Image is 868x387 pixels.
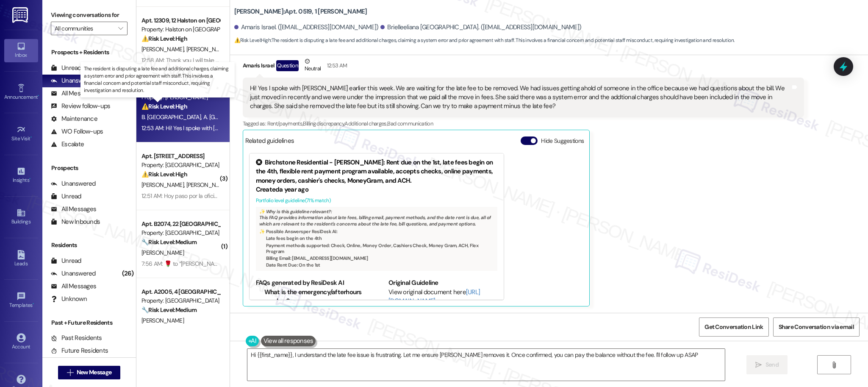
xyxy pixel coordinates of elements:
a: Account [4,331,38,354]
strong: ⚠️ Risk Level: High [141,170,187,178]
span: Share Conversation via email [779,323,854,331]
div: Prospects [42,164,136,173]
div: Unanswered [51,76,96,85]
div: Unanswered [51,269,96,278]
div: ✨ Why is this guideline relevant?: [259,209,494,214]
div: All Messages [51,205,96,214]
div: Review follow-ups [51,102,110,111]
div: Past + Future Residents [42,318,136,327]
b: FAQs generated by ResiDesk AI [256,278,344,287]
div: Unread [51,256,81,265]
div: Residents [42,241,136,250]
span: Rent/payments , [267,120,303,127]
div: Unanswered [51,179,96,188]
a: Insights • [4,164,38,187]
div: Unread [51,64,81,72]
div: View original document here [388,288,497,306]
div: Amaris Israel [243,57,804,78]
label: Viewing conversations for [51,8,128,22]
span: Billing discrepancy , [303,120,344,127]
button: Send [746,355,788,374]
span: Additional charges , [344,120,387,127]
span: • [38,93,39,99]
span: • [29,176,31,182]
b: [PERSON_NAME]: Apt. 0519, 1 [PERSON_NAME] [234,7,367,16]
p: The resident is disputing a late fee and additional charges, claiming a system error and prior ag... [84,65,231,95]
div: 12:58 AM: Thank you I will take care of it as soon as possible. Also could we please remove [PERS... [141,56,637,64]
span: • [33,301,34,307]
div: Apt. [STREET_ADDRESS] [141,152,220,161]
span: Bad communication [387,120,433,127]
li: Late fees begin on the 4th [266,235,494,241]
div: This FAQ provides information about late fees, billing email, payment methods, and the date rent ... [256,207,497,271]
div: WO Follow-ups [51,127,103,136]
span: [PERSON_NAME] [186,181,228,189]
div: Neutral [303,57,322,75]
span: Send [765,360,779,369]
span: New Message [77,368,111,377]
div: Brielleeliana [GEOGRAPHIC_DATA]. ([EMAIL_ADDRESS][DOMAIN_NAME]) [380,23,581,32]
div: Property: [PERSON_NAME] [141,93,220,102]
span: [PERSON_NAME] [186,45,228,53]
div: 7:56 AM: ​🌹​ to “ [PERSON_NAME] ([GEOGRAPHIC_DATA]): Hey [PERSON_NAME], thanks for the details! I... [141,260,833,267]
span: • [31,134,32,140]
div: Portfolio level guideline ( 71 % match) [256,196,497,205]
label: Hide Suggestions [541,136,584,145]
div: Created a year ago [256,185,497,194]
div: Hi! Yes I spoke with [PERSON_NAME] earlier this week. We are waiting for the late fee to be remov... [250,84,791,111]
span: Get Conversation Link [704,323,763,331]
span: A. [GEOGRAPHIC_DATA] [203,113,263,121]
div: New Inbounds [51,217,100,226]
div: Amaris Israel. ([EMAIL_ADDRESS][DOMAIN_NAME]) [234,23,379,32]
div: Unknown [51,295,87,303]
span: [PERSON_NAME] [141,249,184,256]
i:  [831,362,837,368]
div: Past Residents [51,334,102,342]
li: What is the emergency/afterhours number? [264,288,365,306]
b: Original Guideline [388,278,438,287]
div: ✨ Possible Answer s per ResiDesk AI: [259,228,494,234]
strong: 🔧 Risk Level: Medium [141,238,197,246]
div: (26) [120,267,136,280]
a: Site Visit • [4,123,38,145]
a: Templates • [4,289,38,312]
textarea: Hi {{first_name}}, I understand the late fee issue is [247,349,725,381]
div: Tagged as: [243,117,804,130]
li: Date Rent Due: On the 1st [266,262,494,268]
strong: ⚠️ Risk Level: High [141,35,187,42]
input: All communities [55,22,114,35]
strong: 🔧 Risk Level: Medium [141,306,197,314]
li: Payment methods supported: Check, Online, Money Order, Cashiers Check, Money Gram, ACH, Flex Program [266,242,494,255]
div: Property: Halston on [GEOGRAPHIC_DATA] [141,25,220,34]
div: Apt. B2074, 22 [GEOGRAPHIC_DATA] [141,220,220,228]
div: Unread [51,192,81,201]
button: Get Conversation Link [699,317,768,337]
li: Billing Email: [EMAIL_ADDRESS][DOMAIN_NAME] [266,255,494,261]
i:  [755,362,762,368]
div: Question [276,60,299,71]
div: Apt. A2005, 4 [GEOGRAPHIC_DATA] [141,287,220,296]
span: [PERSON_NAME] [141,181,186,189]
button: Share Conversation via email [773,317,860,337]
a: Buildings [4,206,38,228]
span: : The resident is disputing a late fee and additional charges, claiming a system error and prior ... [234,36,735,45]
div: Property: [GEOGRAPHIC_DATA] [141,228,220,237]
a: Leads [4,248,38,270]
div: Birchstone Residential - [PERSON_NAME]: Rent due on the 1st, late fees begin on the 4th, flexible... [256,158,497,185]
div: Maintenance [51,114,97,123]
div: Prospects + Residents [42,48,136,57]
div: Related guidelines [245,136,294,149]
i:  [118,25,123,32]
span: B. [GEOGRAPHIC_DATA] [141,113,203,121]
div: 12:53 AM [325,61,347,70]
strong: ⚠️ Risk Level: High [234,37,271,44]
div: All Messages [51,89,96,98]
div: Property: [GEOGRAPHIC_DATA] [141,296,220,305]
div: Future Residents [51,346,108,355]
a: [URL][DOMAIN_NAME]… [388,288,480,305]
button: New Message [58,366,121,379]
div: Property: [GEOGRAPHIC_DATA] [141,161,220,170]
span: [PERSON_NAME] [141,45,186,53]
div: 12:51 AM: Hoy paso por la oficina [141,192,220,200]
strong: ⚠️ Risk Level: High [141,103,187,110]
